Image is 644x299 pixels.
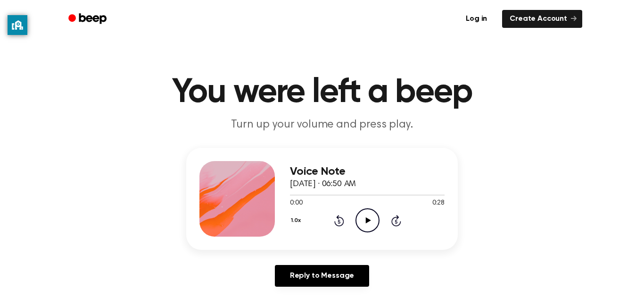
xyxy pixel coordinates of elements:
[81,76,563,110] h1: You were left a beep
[290,165,445,178] h3: Voice Note
[456,8,496,30] a: Log in
[502,10,582,28] a: Create Account
[8,15,27,35] button: privacy banner
[62,10,115,28] a: Beep
[290,213,304,229] button: 1.0x
[275,265,369,287] a: Reply to Message
[432,198,445,208] span: 0:28
[141,117,503,133] p: Turn up your volume and press play.
[290,198,302,208] span: 0:00
[290,180,356,188] span: [DATE] · 06:50 AM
